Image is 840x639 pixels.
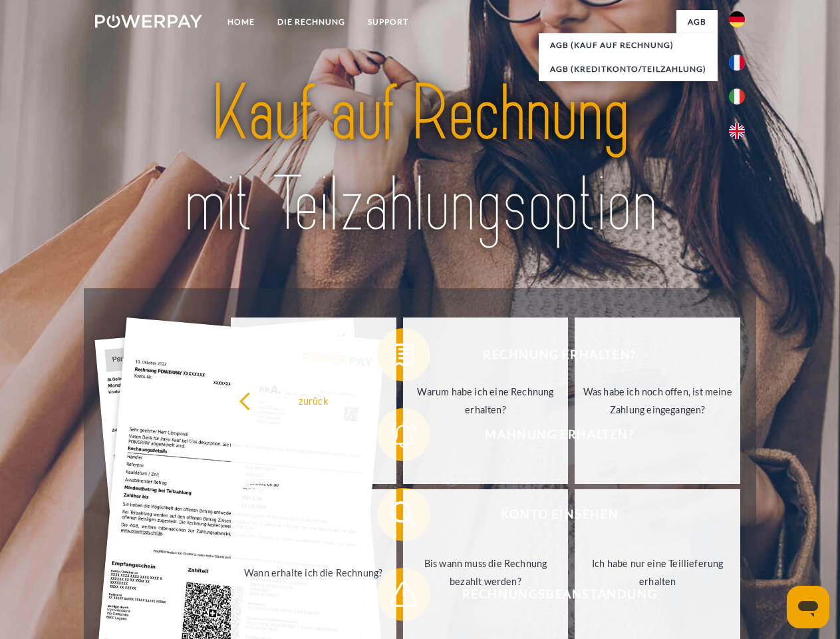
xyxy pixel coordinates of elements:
a: Home [216,10,266,34]
a: agb [676,10,718,34]
div: Warum habe ich eine Rechnung erhalten? [411,383,561,419]
img: logo-powerpay-white.svg [95,15,202,28]
div: Bis wann muss die Rechnung bezahlt werden? [411,554,561,590]
iframe: Schaltfläche zum Öffnen des Messaging-Fensters [787,586,829,628]
a: AGB (Kauf auf Rechnung) [539,33,718,57]
a: AGB (Kreditkonto/Teilzahlung) [539,57,718,81]
img: it [729,89,745,105]
img: fr [729,55,745,71]
img: de [729,11,745,27]
img: title-powerpay_de.svg [127,64,713,255]
div: Wann erhalte ich die Rechnung? [239,563,388,581]
div: zurück [239,391,388,409]
img: en [729,123,745,139]
a: DIE RECHNUNG [266,10,356,34]
a: SUPPORT [356,10,420,34]
a: Was habe ich noch offen, ist meine Zahlung eingegangen? [575,318,740,484]
div: Was habe ich noch offen, ist meine Zahlung eingegangen? [583,383,732,419]
div: Ich habe nur eine Teillieferung erhalten [583,554,732,590]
